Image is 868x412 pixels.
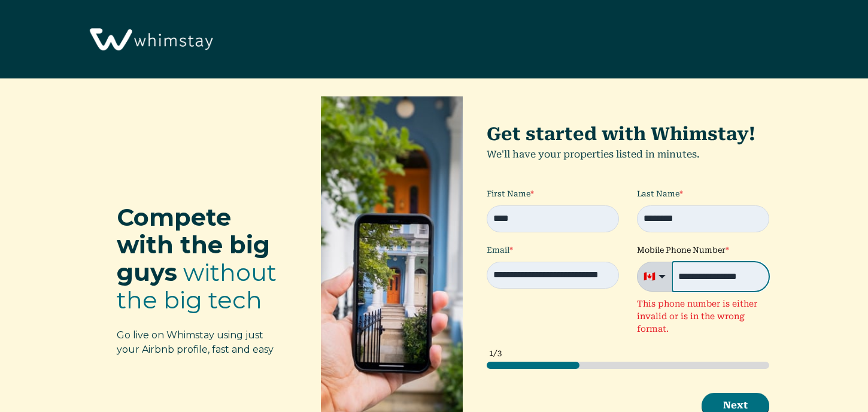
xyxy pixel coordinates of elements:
[487,131,755,160] span: We'll have your properties listed in minutes.
[117,257,277,314] span: without the big tech
[84,6,217,74] img: Whimstay Logo-02 1
[117,329,274,355] span: Go live on Whimstay using just your Airbnb profile, fast and easy
[637,246,726,255] span: Mobile Phone Number
[487,362,769,369] div: page 1 of 3
[489,347,769,359] div: 1/3
[637,298,769,335] div: This phone number is either invalid or is in the wrong format.
[487,246,509,255] span: Email
[487,189,530,198] span: First Name
[117,202,270,287] span: Compete with the big guys
[487,123,755,144] span: Get started with Whimstay!
[637,189,679,198] span: Last Name
[644,269,655,284] span: flag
